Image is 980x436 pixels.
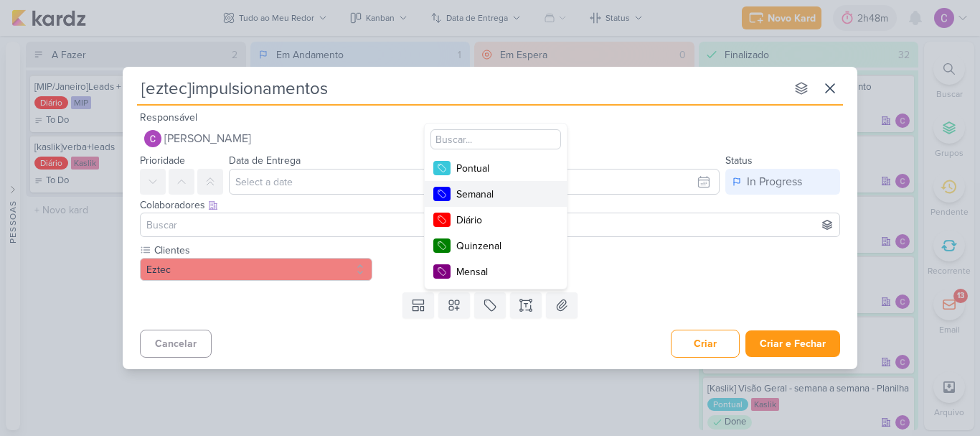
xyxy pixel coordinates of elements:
button: Pontual [425,155,567,181]
div: In Progress [747,173,802,190]
div: Quinzenal [456,238,550,254]
div: Pontual [456,161,550,176]
button: Diário [425,207,567,233]
label: Prioridade [140,154,185,167]
label: Data de Entrega [229,154,301,167]
input: Kard Sem Título [137,75,786,101]
span: [PERSON_NAME] [164,130,251,147]
div: Colaboradores [140,198,840,213]
img: Carlos Lima [144,130,161,147]
div: Mensal [456,264,550,279]
button: Mensal [425,259,567,284]
button: Criar [671,330,740,358]
label: Responsável [140,111,197,124]
label: Clientes [153,243,372,258]
button: Criar e Fechar [745,330,840,357]
div: Semanal [456,187,550,202]
button: Eztec [140,258,372,281]
button: Quinzenal [425,233,567,259]
button: In Progress [725,169,840,195]
button: [PERSON_NAME] [140,126,840,152]
input: Select a date [229,169,720,195]
label: Status [725,154,753,167]
button: Semanal [425,181,567,207]
div: Diário [456,213,550,228]
button: Cancelar [140,330,212,358]
input: Buscar [143,216,837,233]
input: Buscar... [430,129,561,149]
